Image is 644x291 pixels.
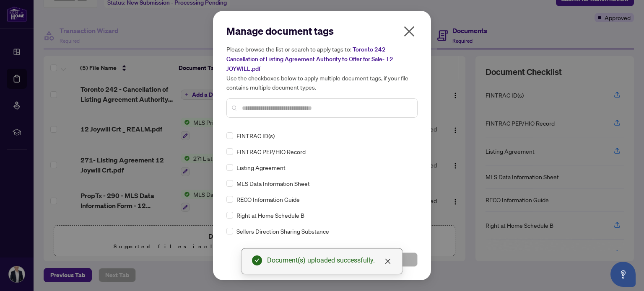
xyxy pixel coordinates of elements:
span: FINTRAC PEP/HIO Record [236,147,306,156]
span: Sellers Direction Sharing Substance [236,227,329,236]
span: Toronto 242 - Cancellation of Listing Agreement Authority to Offer for Sale- 12 JOYWILL.pdf [226,46,393,72]
span: check-circle [252,255,262,265]
div: Document(s) uploaded successfully. [267,255,392,265]
button: Cancel [226,252,319,267]
span: MLS Data Information Sheet [236,179,310,188]
a: Close [383,257,392,266]
span: Right at Home Schedule B [236,211,304,220]
span: FINTRAC ID(s) [236,131,275,140]
h5: Please browse the list or search to apply tags to: Use the checkboxes below to apply multiple doc... [226,44,418,92]
span: close [384,258,391,265]
button: Open asap [610,262,636,287]
span: RECO Information Guide [236,195,300,204]
h2: Manage document tags [226,24,418,38]
span: Listing Agreement [236,163,286,172]
span: close [402,25,416,38]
